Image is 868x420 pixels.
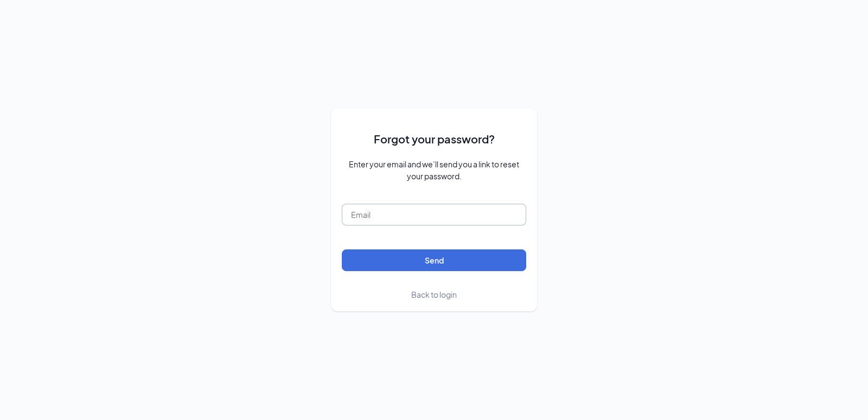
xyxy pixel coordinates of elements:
span: Back to login [411,290,457,299]
span: Forgot your password? [374,130,495,147]
input: Email [342,204,526,225]
span: Enter your email and we’ll send you a link to reset your password. [342,158,526,182]
a: Back to login [411,289,457,300]
button: Send [342,249,526,271]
